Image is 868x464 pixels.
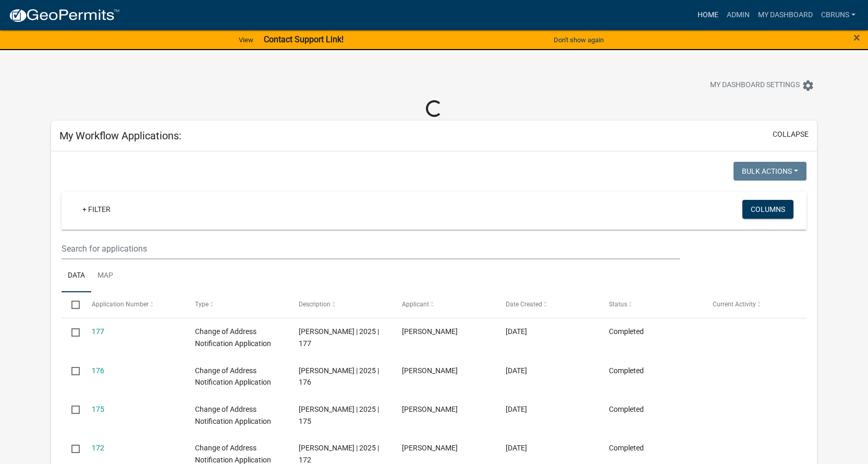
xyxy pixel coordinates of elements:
[702,75,823,96] button: My Dashboard Settingssettings
[92,327,104,336] a: 177
[693,5,723,25] a: Home
[92,301,149,308] span: Application Number
[392,292,496,317] datatable-header-cell: Applicant
[91,259,119,293] a: Map
[235,31,258,49] a: View
[289,292,393,317] datatable-header-cell: Description
[506,366,527,375] span: 09/09/2025
[703,292,806,317] datatable-header-cell: Current Activity
[195,366,271,387] span: Change of Address Notification Application
[609,327,644,336] span: Completed
[506,405,527,413] span: 09/04/2025
[506,301,542,308] span: Date Created
[506,444,527,452] span: 08/08/2025
[609,301,627,308] span: Status
[506,327,527,336] span: 09/12/2025
[195,405,271,425] span: Change of Address Notification Application
[733,162,806,181] button: Bulk Actions
[817,5,860,25] a: cbruns
[723,5,754,25] a: Admin
[609,405,644,413] span: Completed
[74,200,119,219] a: + Filter
[599,292,703,317] datatable-header-cell: Status
[92,444,104,452] a: 172
[853,30,860,45] span: ×
[92,405,104,413] a: 175
[609,366,644,375] span: Completed
[62,292,81,317] datatable-header-cell: Select
[609,444,644,452] span: Completed
[82,292,186,317] datatable-header-cell: Application Number
[299,405,379,425] span: COAN | 2025 | 175
[402,366,458,375] span: Colette Bruns
[62,259,91,293] a: Data
[59,129,181,142] h5: My Workflow Applications:
[299,327,379,348] span: COAN | 2025 | 177
[402,327,458,336] span: Colette Bruns
[742,200,793,219] button: Columns
[299,366,379,387] span: COAN | 2025 | 176
[185,292,289,317] datatable-header-cell: Type
[754,5,817,25] a: My Dashboard
[195,444,271,464] span: Change of Address Notification Application
[496,292,600,317] datatable-header-cell: Date Created
[92,366,104,375] a: 176
[402,301,429,308] span: Applicant
[402,405,458,413] span: Colette Bruns
[299,301,331,308] span: Description
[62,238,679,259] input: Search for applications
[195,327,271,348] span: Change of Address Notification Application
[264,34,344,44] strong: Contact Support Link!
[402,444,458,452] span: Colette Bruns
[802,79,814,92] i: settings
[710,79,800,92] span: My Dashboard Settings
[773,129,809,140] button: collapse
[299,444,379,464] span: COAN | 2025 | 172
[549,31,608,49] button: Don't show again
[195,301,209,308] span: Type
[713,301,756,308] span: Current Activity
[853,31,860,44] button: Close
